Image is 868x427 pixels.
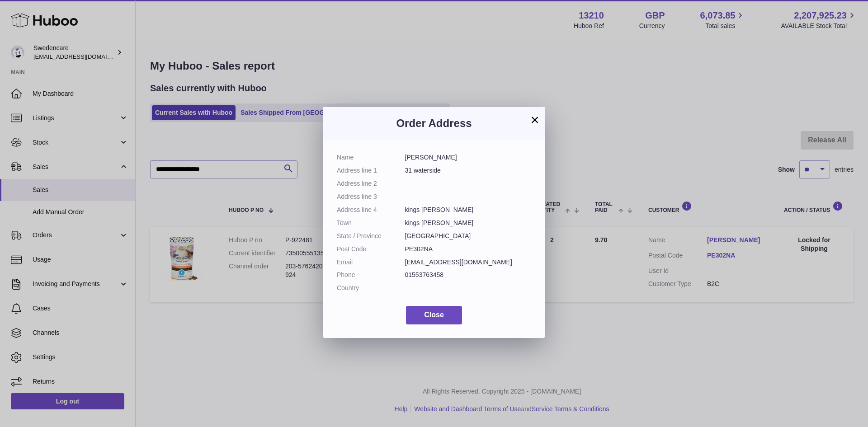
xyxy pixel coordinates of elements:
[337,258,405,267] dt: Email
[405,206,532,214] dd: kings [PERSON_NAME]
[424,311,444,319] span: Close
[337,192,405,201] dt: Address line 3
[337,179,405,188] dt: Address line 2
[337,166,405,175] dt: Address line 1
[405,232,532,240] dd: [GEOGRAPHIC_DATA]
[405,219,532,227] dd: kings [PERSON_NAME]
[405,166,532,175] dd: 31 waterside
[337,153,405,162] dt: Name
[337,245,405,253] dt: Post Code
[406,306,462,324] button: Close
[337,232,405,240] dt: State / Province
[337,206,405,214] dt: Address line 4
[405,153,532,162] dd: [PERSON_NAME]
[337,116,531,131] h3: Order Address
[337,284,405,292] dt: Country
[405,245,532,253] dd: PE302NA
[337,271,405,279] dt: Phone
[337,219,405,227] dt: Town
[405,258,532,267] dd: [EMAIL_ADDRESS][DOMAIN_NAME]
[405,271,532,279] dd: 01553763458
[529,114,540,125] button: ×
